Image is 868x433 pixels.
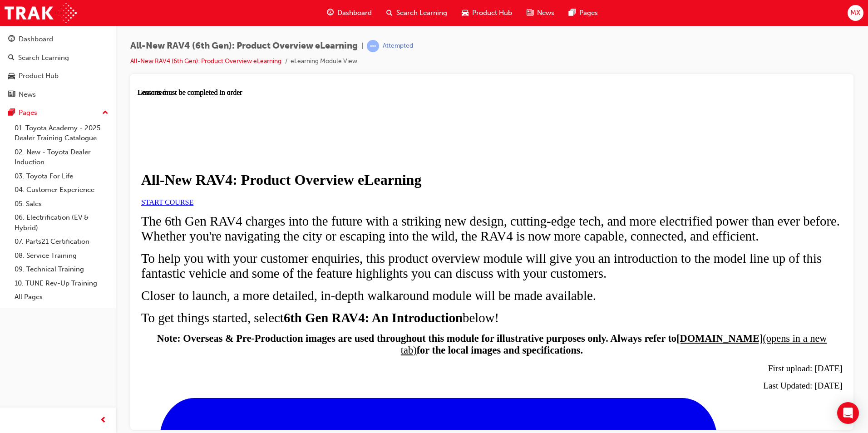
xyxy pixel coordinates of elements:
span: (opens in a new tab) [263,244,690,267]
span: guage-icon [327,7,334,19]
div: Search Learning [18,53,69,63]
a: Search Learning [4,49,112,66]
span: news-icon [527,7,533,19]
button: Pages [4,104,112,121]
span: First upload: [DATE] [631,275,705,285]
a: search-iconSearch Learning [379,4,454,22]
span: Dashboard [337,8,372,18]
a: Dashboard [4,31,112,48]
strong: Note: Overseas & Pre-Production images are used throughout this module for illustrative purposes ... [19,244,539,256]
span: car-icon [462,7,469,19]
strong: [DOMAIN_NAME] [539,244,625,256]
li: eLearning Module View [291,56,357,67]
a: START COURSE [4,110,56,118]
strong: for the local images and specifications. [279,256,446,267]
h1: All-New RAV4: Product Overview eLearning [4,83,705,100]
a: [DOMAIN_NAME](opens in a new tab) [263,244,690,267]
span: News [537,8,554,18]
span: learningRecordVerb_ATTEMPT-icon [367,40,379,52]
span: prev-icon [100,415,107,426]
div: Product Hub [19,71,59,81]
a: 03. Toyota For Life [11,169,112,183]
span: Last Updated: [DATE] [626,292,705,302]
a: News [4,86,112,103]
span: Closer to launch, a more detailed, in-depth walkaround module will be made available. [4,200,459,214]
span: search-icon [386,7,393,19]
span: pages-icon [8,109,15,117]
a: guage-iconDashboard [320,4,379,22]
span: Product Hub [472,8,512,18]
div: Dashboard [19,34,53,44]
span: All-New RAV4 (6th Gen): Product Overview eLearning [130,41,358,51]
button: DashboardSearch LearningProduct HubNews [4,29,112,104]
a: 02. New - Toyota Dealer Induction [11,145,112,169]
a: 08. Service Training [11,249,112,263]
span: Search Learning [396,8,447,18]
button: MX [848,5,863,21]
a: car-iconProduct Hub [454,4,519,22]
span: Pages [579,8,598,18]
span: search-icon [8,54,15,62]
span: guage-icon [8,35,15,44]
a: news-iconNews [519,4,562,22]
a: 07. Parts21 Certification [11,235,112,249]
img: Trak [5,3,77,23]
a: 01. Toyota Academy - 2025 Dealer Training Catalogue [11,121,112,145]
a: All-New RAV4 (6th Gen): Product Overview eLearning [130,57,281,65]
strong: 6th Gen RAV4: An Introduction [146,222,325,236]
div: Open Intercom Messenger [837,402,859,424]
span: pages-icon [569,7,576,19]
div: Attempted [383,42,413,50]
a: 04. Customer Experience [11,183,112,197]
span: news-icon [8,91,15,99]
span: To get things started, select below! [4,222,361,236]
span: The 6th Gen RAV4 charges into the future with a striking new design, cutting-edge tech, and more ... [4,125,702,155]
div: Pages [19,108,37,118]
span: up-icon [102,107,108,119]
span: | [361,41,363,51]
span: To help you with your customer enquiries, this product overview module will give you an introduct... [4,162,684,192]
div: News [19,89,36,100]
span: car-icon [8,72,15,80]
a: 10. TUNE Rev-Up Training [11,276,112,290]
a: pages-iconPages [562,4,605,22]
span: MX [850,8,860,18]
a: 06. Electrification (EV & Hybrid) [11,211,112,235]
a: 09. Technical Training [11,262,112,276]
a: 05. Sales [11,197,112,211]
a: Product Hub [4,68,112,84]
a: All Pages [11,290,112,304]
